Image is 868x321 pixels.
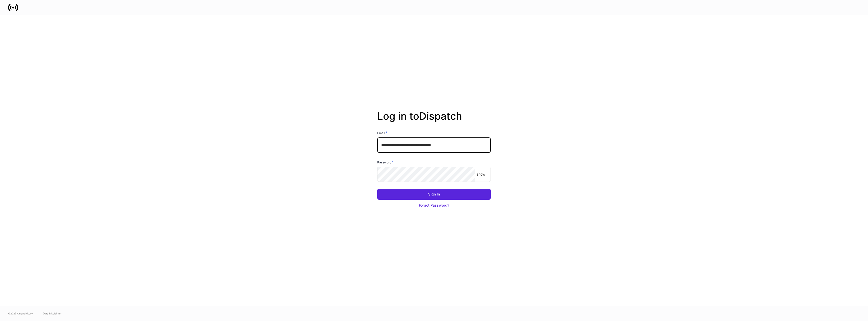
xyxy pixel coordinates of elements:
p: show [477,172,485,177]
div: Forgot Password? [419,203,449,208]
button: Forgot Password? [377,200,491,211]
h2: Log in to Dispatch [377,110,491,130]
button: Sign In [377,189,491,200]
a: Data Disclaimer [43,311,62,315]
span: © 2025 OneAdvisory [8,311,33,315]
div: Sign In [428,192,440,197]
h6: Email [377,130,387,135]
h6: Password [377,160,394,165]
